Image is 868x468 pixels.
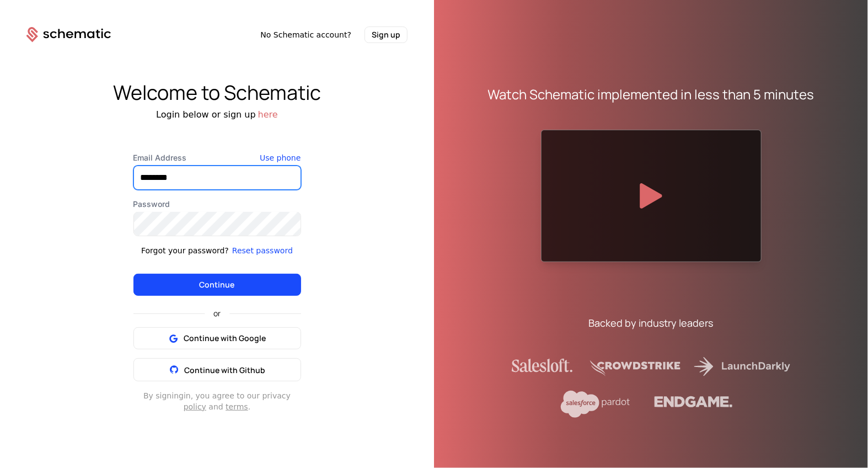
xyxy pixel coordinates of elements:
div: Watch Schematic implemented in less than 5 minutes [488,86,815,103]
button: Sign up [365,26,408,43]
button: Use phone [260,152,301,163]
button: here [258,108,278,121]
a: policy [184,402,206,411]
button: Continue with Github [133,358,301,381]
div: By signing in , you agree to our privacy and . [133,390,301,412]
label: Email Address [133,152,301,163]
div: Forgot your password? [141,245,229,256]
label: Password [133,199,301,210]
div: Backed by industry leaders [589,315,714,331]
span: Continue with Github [184,365,265,375]
button: Continue with Google [133,327,301,349]
button: Continue [133,274,301,296]
a: terms [226,402,248,411]
span: No Schematic account? [260,29,351,40]
span: Continue with Google [184,333,266,344]
button: Reset password [232,245,293,256]
span: or [205,310,229,317]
